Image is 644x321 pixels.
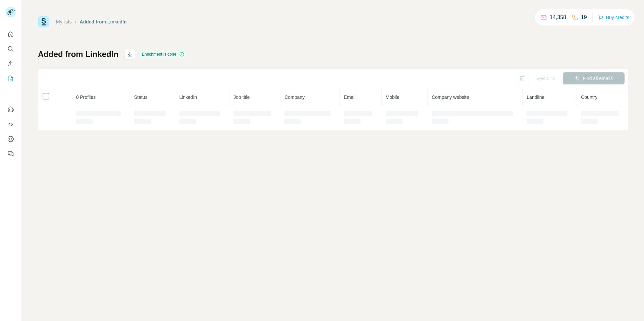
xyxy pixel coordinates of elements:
a: My lists [56,19,72,24]
span: Status [134,94,148,100]
button: Buy credits [598,13,629,22]
span: 0 Profiles [76,94,96,100]
li: / [75,18,76,25]
span: Country [581,94,597,100]
div: Added from LinkedIn [80,18,127,25]
span: Mobile [386,94,399,100]
button: Quick start [5,28,16,40]
img: Surfe Logo [38,16,49,27]
p: 19 [581,13,587,21]
span: Job title [233,94,250,100]
button: Dashboard [5,133,16,145]
span: Landline [527,94,544,100]
span: LinkedIn [179,94,197,100]
button: My lists [5,72,16,84]
button: Search [5,43,16,55]
span: Company [284,94,305,100]
button: Enrich CSV [5,58,16,70]
div: Enrichment is done [140,50,186,58]
p: 14,358 [550,13,566,21]
button: Use Surfe API [5,118,16,130]
h1: Added from LinkedIn [38,49,118,60]
span: Company website [432,94,469,100]
span: Email [344,94,356,100]
button: Use Surfe on LinkedIn [5,104,16,116]
button: Feedback [5,148,16,160]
